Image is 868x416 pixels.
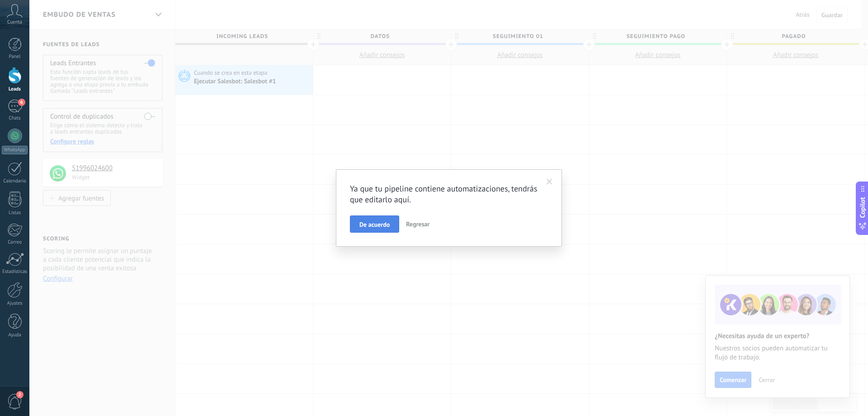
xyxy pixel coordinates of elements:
span: 2 [16,391,24,398]
button: Regresar [402,215,433,233]
div: Leads [2,86,28,92]
span: Copilot [858,197,867,218]
div: Estadísticas [2,269,28,275]
div: WhatsApp [2,146,28,154]
h2: Ya que tu pipeline contiene automatizaciones, tendrás que editarlo aquí. [350,183,539,205]
div: Chats [2,115,28,121]
div: Listas [2,210,28,216]
div: Calendario [2,178,28,184]
span: De acuerdo [359,221,390,228]
div: Correo [2,239,28,245]
button: De acuerdo [350,215,399,233]
div: Ayuda [2,332,28,338]
div: Panel [2,54,28,60]
span: Regresar [406,220,429,228]
span: Cuenta [7,19,22,25]
div: Ajustes [2,301,28,306]
span: 6 [18,99,25,106]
